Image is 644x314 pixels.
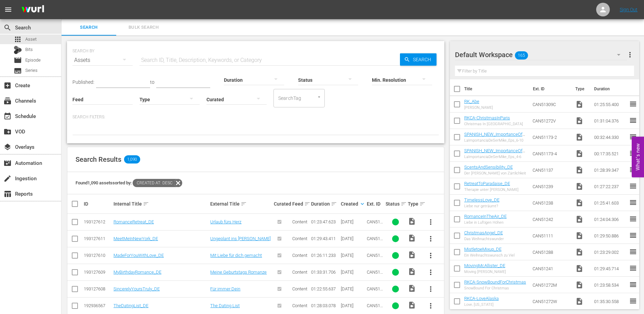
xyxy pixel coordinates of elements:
[25,46,33,53] span: Bits
[591,113,629,129] td: 01:31:04.376
[629,116,637,125] span: reorder
[72,51,133,70] div: Assets
[590,79,631,99] th: Duration
[629,280,637,289] span: reorder
[427,218,435,226] span: more_vert
[575,100,583,108] span: Video
[3,112,12,120] span: Schedule
[591,244,629,260] td: 01:23:29.002
[210,200,271,208] div: External Title
[591,211,629,227] td: 01:24:04.306
[575,215,583,223] span: Video
[210,219,241,224] a: Urlaub fürs Herz
[575,199,583,207] span: Video
[14,56,22,64] span: Episode
[14,67,22,75] span: Series
[241,201,247,207] span: sort
[292,219,307,224] span: Content
[464,296,499,301] a: RKCA-LoveAlaska
[84,270,111,275] div: 193127609
[575,248,583,256] span: Video
[3,128,12,136] span: VOD
[427,235,435,243] span: more_vert
[629,248,637,256] span: reorder
[620,7,638,12] a: Sign Out
[464,155,527,159] div: LaImportanciaDeSerMike_Eps_4-6
[575,182,583,191] span: Video
[76,155,121,163] span: Search Results
[3,143,12,151] span: Overlays
[367,253,383,263] span: CAN51289R
[575,133,583,141] span: Video
[464,171,526,175] div: Der [PERSON_NAME] von Zärtlichkeit
[341,253,365,258] div: [DATE]
[626,51,634,59] span: more_vert
[292,303,307,308] span: Content
[143,201,149,207] span: sort
[3,24,12,32] span: Search
[408,284,416,292] span: Video
[311,270,339,275] div: 01:33:31.706
[530,293,573,310] td: CAN51272W
[367,303,383,313] span: CAN51289AC
[575,117,583,125] span: Video
[464,132,525,142] a: SPANISH_NEW_ImportanceOfBeingMike_Eps_6-10
[530,178,573,195] td: CAN51239
[120,24,167,31] span: Bulk Search
[455,45,627,64] div: Default Workspace
[210,253,262,258] a: Mit Liebe für dich gemacht
[427,268,435,276] span: more_vert
[530,145,573,162] td: CAN51173-4
[367,286,383,297] span: CAN51289U
[400,53,437,66] button: Search
[292,253,307,258] span: Content
[292,286,307,291] span: Content
[422,281,439,297] button: more_vert
[464,204,499,208] div: Liebe nur geträumt?
[113,253,164,258] a: MadeForYouWithLove_DE
[575,297,583,305] span: Video
[14,46,22,54] div: Bits
[210,236,271,241] a: Ungeplant ins [PERSON_NAME]
[464,247,501,252] a: MistletoeMixup_DE
[150,79,155,85] span: to
[292,236,307,241] span: Content
[4,5,12,14] span: menu
[591,277,629,293] td: 01:23:58.534
[311,303,339,308] div: 01:28:03.078
[367,219,383,230] span: CAN51289AB
[311,253,339,258] div: 01:26:11.233
[311,236,339,241] div: 01:29:43.411
[359,201,365,207] span: keyboard_arrow_down
[408,251,416,259] span: Video
[575,149,583,158] span: Video
[575,281,583,289] span: Video
[274,201,290,207] div: Curated
[464,263,505,268] a: MovingMcAllister_DE
[629,133,637,141] span: reorder
[25,57,41,64] span: Episode
[341,303,365,308] div: [DATE]
[210,270,267,275] a: Meine Geburtstags Romanze
[464,115,510,120] a: RKCA-ChristmasInParis
[591,145,629,162] td: 00:17:35.521
[464,105,493,110] div: [PERSON_NAME]
[113,286,160,291] a: SincerelyYoursTruly_DE
[530,195,573,211] td: CAN51238
[591,293,629,310] td: 01:35:30.558
[292,200,309,208] div: Feed
[591,162,629,178] td: 01:28:39.347
[84,236,111,241] div: 193127611
[408,200,421,208] div: Type
[632,137,644,178] button: Open Feedback Widget
[84,286,111,291] div: 193127608
[3,97,12,105] span: Channels
[629,297,637,305] span: reorder
[210,303,240,308] a: The Dating List
[530,96,573,113] td: CAN51309C
[464,302,499,307] div: Love, [US_STATE]
[311,219,339,224] div: 01:23:47.623
[84,201,111,207] div: ID
[341,219,365,224] div: [DATE]
[464,237,504,241] div: Das Weihnachtswunder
